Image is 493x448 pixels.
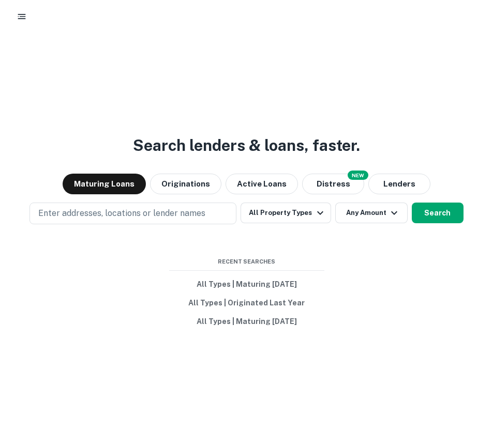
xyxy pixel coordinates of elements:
[29,203,236,224] button: Enter addresses, locations or lender names
[241,203,331,223] button: All Property Types
[150,174,221,194] button: Originations
[169,257,324,266] span: Recent Searches
[169,293,324,312] button: All Types | Originated Last Year
[133,134,360,157] h3: Search lenders & loans, faster.
[38,207,205,220] p: Enter addresses, locations or lender names
[169,275,324,293] button: All Types | Maturing [DATE]
[335,203,408,223] button: Any Amount
[169,312,324,331] button: All Types | Maturing [DATE]
[412,203,464,223] button: Search
[302,174,364,194] button: Search distressed loans with lien and other non-mortgage details.
[348,171,368,180] div: NEW
[226,174,298,194] button: Active Loans
[368,174,430,194] button: Lenders
[63,174,146,194] button: Maturing Loans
